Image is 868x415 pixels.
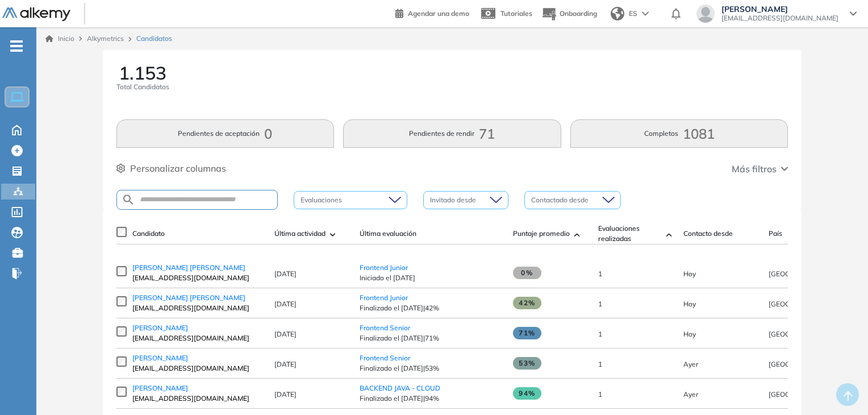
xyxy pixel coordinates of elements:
[629,9,637,19] span: ES
[513,229,570,239] span: Puntaje promedio
[683,269,696,278] span: 11-sep-2025
[360,333,502,343] span: Finalizado el [DATE] | 71%
[513,327,541,339] span: 71%
[132,263,245,272] span: [PERSON_NAME] [PERSON_NAME]
[500,9,532,18] span: Tutoriales
[721,14,838,23] span: [EMAIL_ADDRESS][DOMAIN_NAME]
[683,390,698,399] span: 10-sep-2025
[360,229,416,239] span: Última evaluación
[132,383,263,393] a: [PERSON_NAME]
[10,45,23,47] i: -
[560,9,597,18] span: Onboarding
[642,11,649,16] img: arrow
[132,393,263,404] span: [EMAIL_ADDRESS][DOMAIN_NAME]
[132,354,188,362] span: [PERSON_NAME]
[683,229,733,239] span: Contacto desde
[360,273,502,283] span: Iniciado el [DATE]
[132,323,188,332] span: [PERSON_NAME]
[598,390,602,399] span: 1
[132,263,263,273] a: [PERSON_NAME] [PERSON_NAME]
[666,233,672,236] img: [missing "en.ARROW_ALT" translation]
[274,229,325,239] span: Última actividad
[116,82,169,92] span: Total Candidatos
[513,357,541,370] span: 53%
[732,162,777,176] span: Más filtros
[132,293,263,303] a: [PERSON_NAME] [PERSON_NAME]
[132,273,263,283] span: [EMAIL_ADDRESS][DOMAIN_NAME]
[769,330,840,338] span: [GEOGRAPHIC_DATA]
[769,229,782,239] span: País
[343,119,561,148] button: Pendientes de rendir71
[87,34,124,43] span: Alkymetrics
[119,64,166,82] span: 1.153
[513,387,541,400] span: 94%
[683,360,698,368] span: 10-sep-2025
[360,293,408,302] a: Frontend Junior
[274,269,297,278] span: [DATE]
[769,360,840,368] span: [GEOGRAPHIC_DATA]
[132,303,263,313] span: [EMAIL_ADDRESS][DOMAIN_NAME]
[598,330,602,338] span: 1
[274,390,297,399] span: [DATE]
[116,161,226,175] button: Personalizar columnas
[598,223,662,244] span: Evaluaciones realizadas
[570,119,788,148] button: Completos1081
[136,34,172,44] span: Candidatos
[360,384,440,392] a: BACKEND JAVA - CLOUD
[330,233,336,236] img: [missing "en.ARROW_ALT" translation]
[360,363,502,374] span: Finalizado el [DATE] | 53%
[122,193,135,207] img: SEARCH_ALT
[513,297,541,309] span: 42%
[721,5,838,14] span: [PERSON_NAME]
[132,293,245,302] span: [PERSON_NAME] [PERSON_NAME]
[408,9,469,18] span: Agendar una demo
[395,6,469,19] a: Agendar una demo
[132,229,165,239] span: Candidato
[116,119,335,148] button: Pendientes de aceptación0
[274,300,297,308] span: [DATE]
[274,330,297,338] span: [DATE]
[360,263,408,272] a: Frontend Junior
[132,333,263,343] span: [EMAIL_ADDRESS][DOMAIN_NAME]
[2,7,70,22] img: Logo
[598,269,602,278] span: 1
[132,363,263,374] span: [EMAIL_ADDRESS][DOMAIN_NAME]
[732,162,788,176] button: Más filtros
[360,303,502,313] span: Finalizado el [DATE] | 42%
[132,384,188,392] span: [PERSON_NAME]
[683,300,696,308] span: 11-sep-2025
[598,360,602,368] span: 1
[683,330,696,338] span: 11-sep-2025
[274,360,297,368] span: [DATE]
[360,393,502,404] span: Finalizado el [DATE] | 94%
[45,34,74,44] a: Inicio
[513,267,541,279] span: 0%
[132,353,263,363] a: [PERSON_NAME]
[130,161,226,175] span: Personalizar columnas
[598,300,602,308] span: 1
[541,2,597,26] button: Onboarding
[769,390,840,399] span: [GEOGRAPHIC_DATA]
[769,300,840,308] span: [GEOGRAPHIC_DATA]
[360,354,410,362] a: Frontend Senior
[611,7,624,20] img: world
[769,269,840,278] span: [GEOGRAPHIC_DATA]
[360,323,410,332] a: Frontend Senior
[132,323,263,333] a: [PERSON_NAME]
[574,233,580,236] img: [missing "en.ARROW_ALT" translation]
